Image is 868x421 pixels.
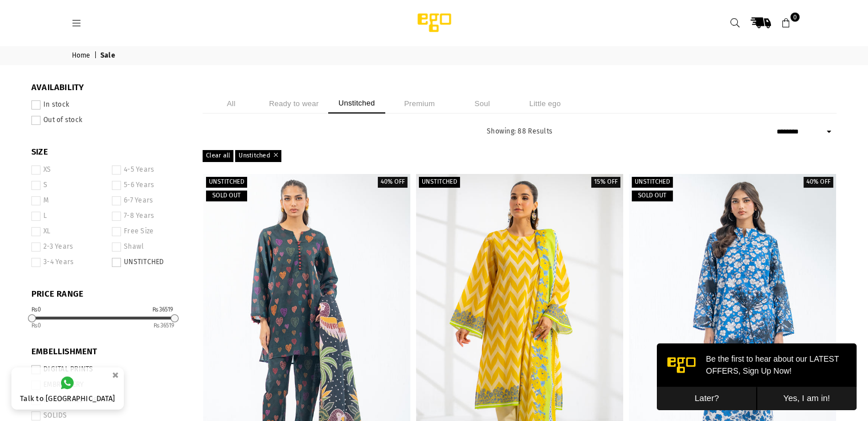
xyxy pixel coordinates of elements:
label: Free Size [112,227,185,236]
div: ₨36519 [152,307,173,313]
button: Yes, I am in! [100,43,200,67]
label: 5-6 Years [112,181,185,190]
label: SOLIDS [31,411,185,420]
div: ₨0 [31,307,42,313]
label: UNSTITCHED [112,258,185,267]
span: | [94,51,99,60]
label: M [31,196,105,205]
a: Home [72,51,92,60]
ins: 0 [31,322,42,329]
span: Sold out [212,192,241,199]
li: Unstitched [328,94,385,114]
label: In stock [31,100,185,110]
label: XL [31,227,105,236]
li: All [203,94,260,114]
a: Unstitched [235,150,281,161]
span: SIZE [31,147,185,158]
ins: 36519 [154,322,174,329]
label: Unstitched [206,177,247,188]
a: 0 [776,13,797,33]
label: 3-4 Years [31,258,105,267]
a: Menu [67,18,87,27]
label: 2-3 Years [31,242,105,252]
span: EMBELLISHMENT [31,346,185,358]
a: Clear all [203,150,233,161]
li: Soul [454,94,511,114]
a: Talk to [GEOGRAPHIC_DATA] [11,367,124,410]
label: 6-7 Years [112,196,185,205]
label: DIGITAL PRINTS [31,365,185,374]
label: 15% off [591,177,620,188]
a: Search [725,13,745,33]
span: Availability [31,82,185,94]
label: L [31,212,105,221]
label: Unstitched [632,177,673,188]
label: 40% off [804,177,833,188]
button: × [108,366,122,384]
img: Ego [386,11,483,34]
label: Unstitched [419,177,460,188]
li: Ready to wear [265,94,322,114]
span: Sold out [638,192,667,199]
nav: breadcrumbs [63,46,805,65]
span: Sale [100,51,117,60]
span: 0 [790,13,800,22]
label: XS [31,165,105,175]
label: 7-8 Years [112,212,185,221]
li: Little ego [516,94,574,114]
label: 4-5 Years [112,165,185,175]
label: Shawl [112,242,185,252]
span: Showing: 88 Results [487,127,552,135]
label: Out of stock [31,116,185,125]
iframe: webpush-onsite [657,343,857,410]
label: S [31,181,105,190]
label: 40% off [378,177,407,188]
span: PRICE RANGE [31,289,185,300]
li: Premium [391,94,448,114]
